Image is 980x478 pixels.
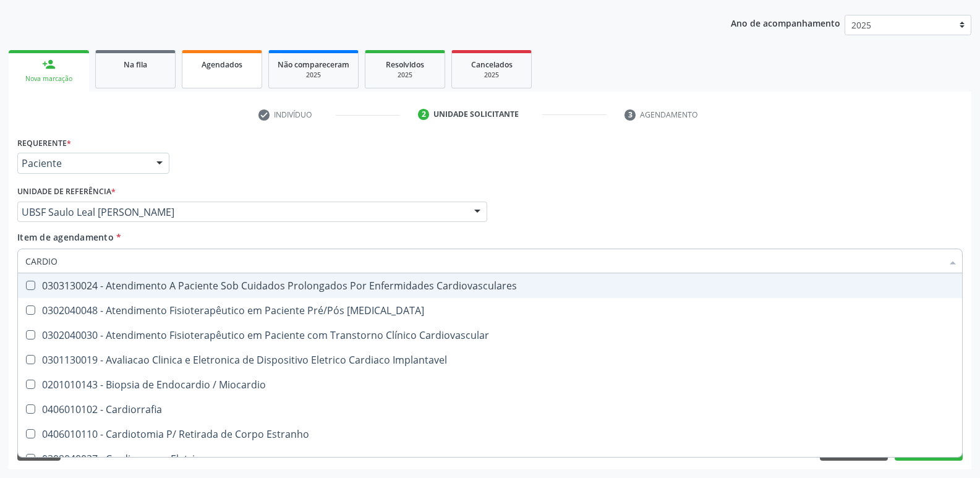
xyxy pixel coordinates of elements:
div: 2025 [374,70,436,80]
div: Nova marcação [17,74,80,83]
input: Buscar por procedimentos [25,249,942,273]
span: Na fila [124,59,147,70]
span: Cancelados [471,59,513,70]
div: 2025 [461,70,522,80]
div: 2 [418,109,429,120]
div: person_add [42,58,56,71]
span: UBSF Saulo Leal [PERSON_NAME] [22,206,462,218]
div: 0303130024 - Atendimento A Paciente Sob Cuidados Prolongados Por Enfermidades Cardiovasculares [25,281,955,291]
span: Resolvidos [386,59,424,70]
span: Agendados [202,59,242,70]
div: 0406010110 - Cardiotomia P/ Retirada de Corpo Estranho [25,429,955,439]
div: 0302040030 - Atendimento Fisioterapêutico em Paciente com Transtorno Clínico Cardiovascular [25,330,955,340]
span: Item de agendamento [17,231,114,243]
label: Unidade de referência [17,182,116,202]
span: Paciente [22,157,144,169]
div: 2025 [278,70,349,80]
div: 0301130019 - Avaliacao Clinica e Eletronica de Dispositivo Eletrico Cardiaco Implantavel [25,355,955,365]
div: Unidade solicitante [433,109,519,120]
label: Requerente [17,134,71,153]
div: 0309040027 - Cardioversao Eletrica [25,454,955,464]
p: Ano de acompanhamento [731,15,840,30]
div: 0302040048 - Atendimento Fisioterapêutico em Paciente Pré/Pós [MEDICAL_DATA] [25,305,955,315]
div: 0406010102 - Cardiorrafia [25,404,955,414]
span: Não compareceram [278,59,349,70]
div: 0201010143 - Biopsia de Endocardio / Miocardio [25,380,955,390]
